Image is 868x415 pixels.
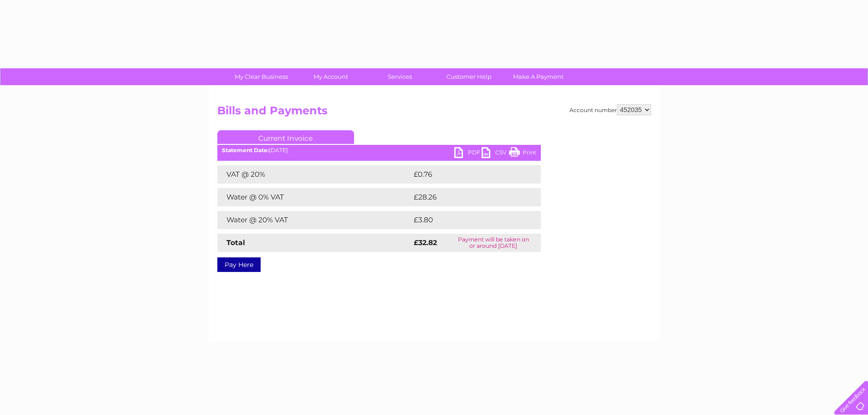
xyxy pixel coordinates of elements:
div: [DATE] [217,147,541,154]
a: Make A Payment [501,68,576,85]
td: VAT @ 20% [217,165,411,184]
td: £28.26 [411,188,523,206]
a: CSV [482,147,509,160]
a: Customer Help [431,68,507,85]
a: Pay Here [217,257,261,272]
a: Print [509,147,536,160]
a: Services [362,68,437,85]
td: £0.76 [411,165,519,184]
a: My Account [293,68,368,85]
a: PDF [454,147,482,160]
a: My Clear Business [224,68,299,85]
h2: Bills and Payments [217,104,651,122]
td: Water @ 20% VAT [217,211,411,229]
td: £3.80 [411,211,520,229]
div: Account number [570,104,651,115]
strong: Total [226,238,245,247]
td: Payment will be taken on or around [DATE] [446,234,541,252]
strong: £32.82 [414,238,437,247]
b: Statement Date: [222,147,269,154]
a: Current Invoice [217,130,354,144]
td: Water @ 0% VAT [217,188,411,206]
